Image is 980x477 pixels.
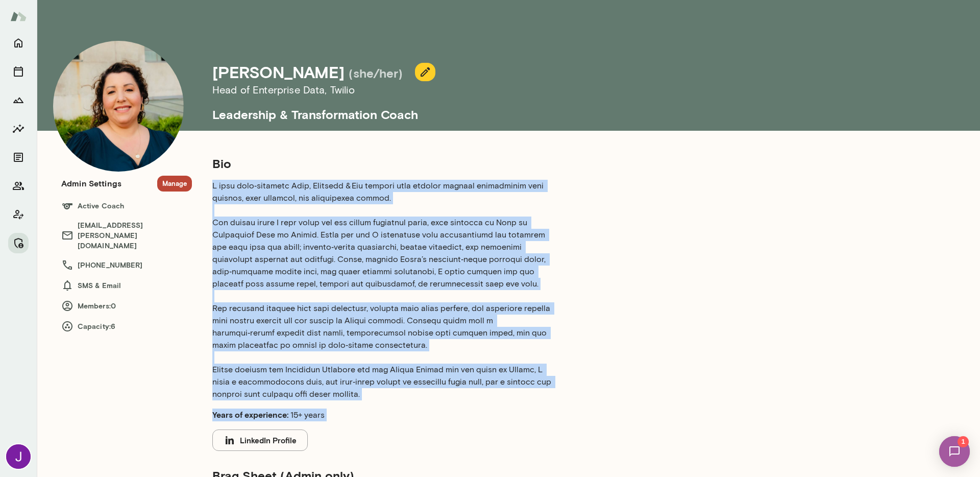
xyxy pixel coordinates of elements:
[8,147,29,168] button: Documents
[212,409,555,421] p: 15+ years
[157,176,192,192] button: Manage
[53,41,184,172] img: Lara Indrikovs
[212,98,825,123] h5: Leadership & Transformation Coach
[61,220,192,251] h6: [EMAIL_ADDRESS][PERSON_NAME][DOMAIN_NAME]
[8,176,29,196] button: Members
[349,65,403,81] h5: (she/her)
[10,7,27,26] img: Mento
[212,82,825,98] h6: Head of Enterprise Data , Twilio
[8,204,29,225] button: Client app
[212,180,555,400] p: L ipsu dolo‑sitametc Adip, Elitsedd & Eiu tempori utla etdolor magnaal enimadminim veni quisnos, ...
[6,444,31,469] img: Jocelyn Grodin
[61,200,192,212] h6: Active Coach
[8,90,29,110] button: Growth Plan
[8,33,29,53] button: Home
[61,300,192,312] h6: Members: 0
[212,410,288,419] b: Years of experience:
[61,320,192,332] h6: Capacity: 6
[61,177,121,189] h6: Admin Settings
[212,430,308,451] button: LinkedIn Profile
[61,259,192,271] h6: [PHONE_NUMBER]
[8,233,29,253] button: Manage
[61,279,192,292] h6: SMS & Email
[212,62,345,82] h4: [PERSON_NAME]
[8,61,29,82] button: Sessions
[8,118,29,139] button: Insights
[212,155,555,172] h5: Bio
